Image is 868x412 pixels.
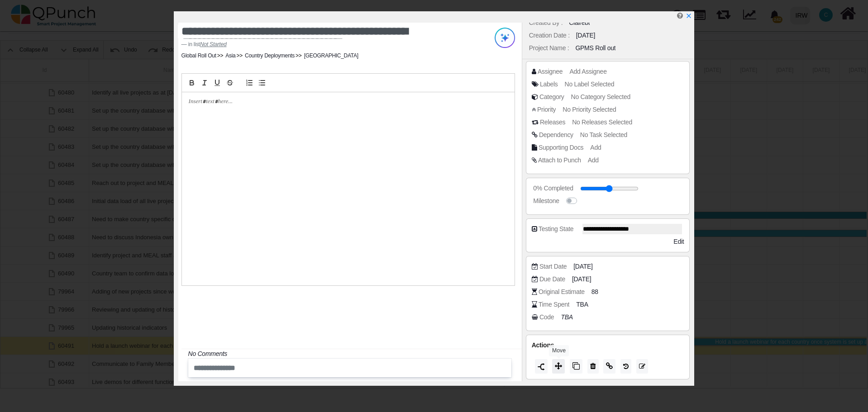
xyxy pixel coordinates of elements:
div: Milestone [533,196,559,206]
div: Priority [537,105,556,114]
div: Category [539,92,564,102]
button: Copy [570,359,582,374]
div: Attach to Punch [538,156,581,165]
li: [GEOGRAPHIC_DATA] [295,52,358,60]
div: Original Estimate [539,287,585,297]
button: Split [535,359,548,374]
button: History [620,359,631,374]
li: Asia [216,52,236,60]
div: Code [539,313,554,322]
span: No Releases Selected [572,118,632,126]
span: 88 [591,287,598,297]
div: Testing State [539,224,573,234]
footer: in list [181,40,457,48]
div: Releases [540,118,565,127]
u: Not Started [200,41,227,47]
span: No Label Selected [565,81,615,88]
i: No Comments [188,350,227,357]
button: Edit [636,359,648,374]
div: GPMS Roll out [575,43,615,53]
div: Start Date [539,262,567,271]
button: Delete [587,359,599,374]
li: Global Roll Out [181,52,216,60]
cite: Source Title [200,41,227,47]
div: Due Date [539,275,565,284]
div: Move [549,345,569,356]
div: Assignee [538,67,563,76]
span: No Priority Selected [563,106,616,113]
span: Edit [673,238,684,245]
span: [DATE] [573,262,592,271]
span: Add [588,156,599,164]
span: No Category Selected [571,93,630,100]
span: Add Assignee [569,68,606,75]
span: TBA [576,300,588,309]
i: TBA [561,313,572,321]
div: Dependency [539,130,573,140]
img: Try writing with AI [495,28,515,48]
span: Add [590,144,601,151]
span: [DATE] [572,275,591,284]
div: Project Name : [529,43,569,53]
button: Copy Link [603,359,615,374]
li: Country Deployments [236,52,295,60]
div: 0% Completed [533,184,573,193]
img: split.9d50320.png [538,363,545,370]
div: Supporting Docs [539,143,583,152]
div: Labels [540,80,558,89]
span: No Task Selected [580,131,627,138]
div: Time Spent [539,300,569,309]
span: Actions [532,341,554,349]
